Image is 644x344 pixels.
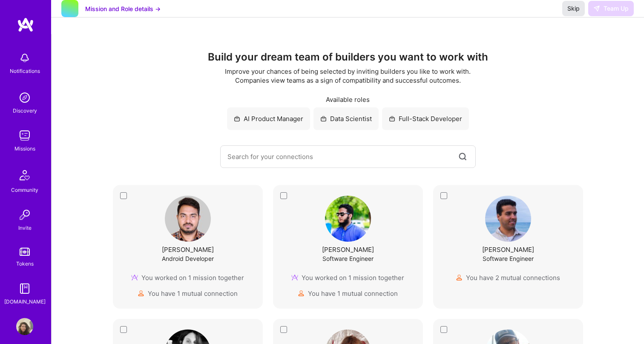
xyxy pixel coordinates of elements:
[131,274,138,281] img: mission icon
[389,116,395,122] i: icon SuitcaseGray
[382,107,469,130] div: Full-Stack Developer
[14,144,35,153] div: Missions
[313,107,379,130] div: Data Scientist
[298,290,305,297] img: mutualConnections icon
[562,1,585,16] button: Skip
[16,89,33,106] img: discovery
[20,248,30,256] img: tokens
[16,259,34,268] div: Tokens
[17,17,34,32] img: logo
[16,127,33,144] img: teamwork
[567,4,580,13] span: Skip
[457,151,469,162] i: icon SearchGrey
[234,116,240,122] i: icon SuitcaseGray
[483,254,534,263] div: Software Engineer
[13,106,37,115] div: Discovery
[227,107,310,130] div: AI Product Manager
[482,245,534,254] div: [PERSON_NAME]
[291,274,298,281] img: mission icon
[456,274,463,281] img: mutualConnections icon
[16,206,33,223] img: Invite
[291,273,404,282] div: You worked on 1 mission together
[165,196,211,242] img: User Avatar
[162,245,214,254] div: [PERSON_NAME]
[16,318,33,335] img: User Avatar
[18,223,32,232] div: Invite
[325,196,371,242] img: User Avatar
[14,165,35,185] img: Community
[320,116,327,122] i: icon SuitcaseGray
[322,245,374,254] div: [PERSON_NAME]
[322,254,374,263] div: Software Engineer
[131,273,244,282] div: You worked on 1 mission together
[221,67,474,85] div: Improve your chances of being selected by inviting builders you like to work with. Companies view...
[485,196,531,242] img: User Avatar
[227,146,457,168] input: Search for your connections
[4,297,46,306] div: [DOMAIN_NAME]
[456,273,560,282] div: You have 2 mutual connections
[69,95,627,104] div: Available roles
[162,254,214,263] div: Android Developer
[85,4,161,13] button: Mission and Role details →
[14,318,35,335] a: User Avatar
[10,66,40,75] div: Notifications
[16,280,33,297] img: guide book
[298,289,398,298] div: You have 1 mutual connection
[138,289,238,298] div: You have 1 mutual connection
[11,185,38,194] div: Community
[138,290,144,297] img: mutualConnections icon
[69,51,627,64] h3: Build your dream team of builders you want to work with
[16,49,33,66] img: bell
